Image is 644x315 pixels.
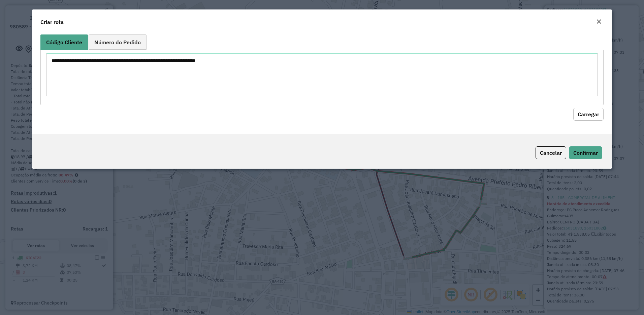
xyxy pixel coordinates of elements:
[569,146,602,159] button: Confirmar
[94,40,141,45] span: Número do Pedido
[596,19,602,24] em: Fechar
[40,18,64,26] h4: Criar rota
[573,108,604,121] button: Carregar
[594,18,604,26] button: Close
[46,40,82,45] span: Código Cliente
[536,146,566,159] button: Cancelar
